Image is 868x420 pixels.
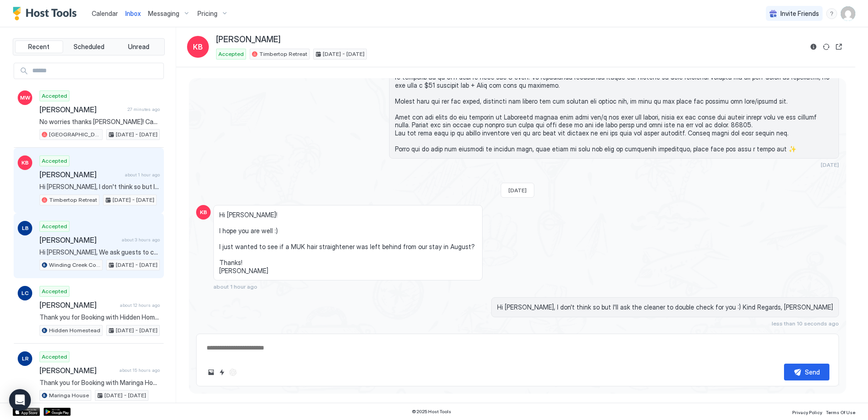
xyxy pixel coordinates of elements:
span: Messaging [148,10,179,18]
span: [PERSON_NAME] [39,235,118,245]
span: about 3 hours ago [122,237,160,243]
span: No worries thanks [PERSON_NAME]! Can’t wait [39,118,160,126]
span: Invite Friends [780,10,819,18]
span: KB [193,41,203,52]
span: [PERSON_NAME] [39,366,116,375]
a: Google Play Store [44,408,71,416]
span: [DATE] - [DATE] [116,326,158,335]
div: tab-group [13,38,165,55]
span: Lo Ipsum, D sita con adip eli s doeiusmod temp! I utla etdolo ma aliqu enim ad minim ven quisnost... [395,18,833,153]
span: [DATE] [508,187,527,194]
button: Sync reservation [821,41,832,52]
div: User profile [841,6,855,21]
span: Maringa House [49,391,89,400]
span: Hidden Homestead [49,326,100,335]
div: menu [826,8,837,19]
span: [PERSON_NAME] [39,105,124,114]
span: [PERSON_NAME] [39,300,116,310]
span: KB [21,159,29,167]
button: Send [784,364,829,380]
span: Accepted [42,92,67,100]
span: Hi [PERSON_NAME], We ask guests to check in with us closer to their stay so that we can gauge how... [39,248,160,256]
input: Input Field [29,63,163,79]
span: less than 10 seconds ago [772,320,839,327]
span: Scheduled [74,43,104,51]
span: [DATE] - [DATE] [113,196,154,204]
span: Accepted [218,50,244,58]
span: [DATE] [821,161,839,168]
button: Reservation information [808,41,819,52]
span: Hi [PERSON_NAME], I don't think so but I'll ask the cleaner to double check for you :) Kind Regar... [39,183,160,191]
a: Inbox [125,9,141,18]
span: Thank you for Booking with Maringa House! Please take a look at the bedroom/bed step up options a... [39,379,160,387]
span: [PERSON_NAME] [39,170,121,179]
span: Unread [128,43,149,51]
a: App Store [13,408,40,416]
span: © 2025 Host Tools [412,409,451,415]
span: Timbertop Retreat [259,50,307,58]
span: [GEOGRAPHIC_DATA] [49,130,100,139]
span: Winding Creek Cottage [49,261,100,269]
span: Pricing [197,10,217,18]
span: about 1 hour ago [213,283,257,290]
button: Unread [114,40,163,53]
span: about 12 hours ago [120,302,160,308]
span: [DATE] - [DATE] [323,50,365,58]
span: about 15 hours ago [119,367,160,373]
span: Hi [PERSON_NAME]! I hope you are well :) I just wanted to see if a MUK hair straightener was left... [219,211,477,275]
span: 27 minutes ago [128,106,160,112]
button: Open reservation [833,41,844,52]
span: Calendar [92,10,118,17]
button: Upload image [206,367,217,378]
span: LC [21,289,29,297]
a: Host Tools Logo [13,7,81,20]
span: LR [22,355,29,363]
span: [DATE] - [DATE] [104,391,146,400]
span: MW [20,94,30,102]
span: Timbertop Retreat [49,196,97,204]
span: Accepted [42,287,67,295]
span: about 1 hour ago [125,172,160,178]
span: Recent [28,43,49,51]
button: Quick reply [217,367,227,378]
span: Accepted [42,353,67,361]
span: LB [22,224,29,232]
button: Scheduled [65,40,113,53]
a: Privacy Policy [792,407,822,416]
span: [DATE] - [DATE] [116,261,158,269]
span: Privacy Policy [792,410,822,415]
button: Recent [15,40,63,53]
div: Send [805,367,820,377]
span: KB [200,208,207,216]
span: Hi [PERSON_NAME], I don't think so but I'll ask the cleaner to double check for you :) Kind Regar... [497,303,833,311]
a: Calendar [92,9,118,18]
span: Accepted [42,222,67,230]
span: [PERSON_NAME] [216,35,281,45]
span: Terms Of Use [826,410,855,415]
span: [DATE] - [DATE] [116,130,158,139]
span: Inbox [125,10,141,17]
a: Terms Of Use [826,407,855,416]
span: Thank you for Booking with Hidden Homestead! Please take a look at the bedroom/bed step up option... [39,313,160,321]
span: Accepted [42,157,67,165]
div: Open Intercom Messenger [9,389,31,411]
